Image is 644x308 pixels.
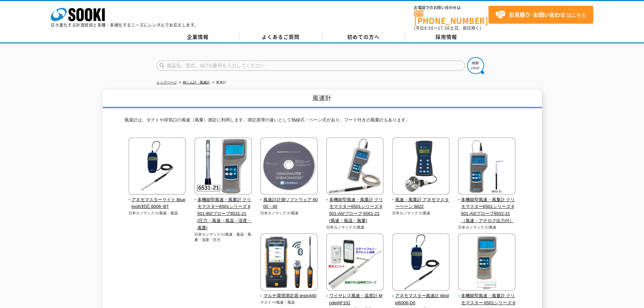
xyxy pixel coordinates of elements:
[157,80,177,84] a: トップページ
[438,25,450,31] span: 17:30
[124,117,520,127] p: 風速計は、ダクトや排気口の風速（風量）測定に利用します。測定原理の違いとして熱線式・ベーン式があり、フード付きの風量計もあります。
[260,190,318,210] a: 風速計計測ソフトウェア 6000－40
[458,224,516,230] p: 日本カノマックス/風速
[260,233,318,292] img: マルチ環境測定器 testo440
[392,137,450,196] img: 風速・風量計 アネモマスターベーン 6822
[183,80,210,84] a: 粉じん計・風速計
[414,25,481,31] span: (平日 ～ 土日、祝日除く)
[326,137,384,196] img: 多機能型風速・風量計 クリモマスター6501シリーズ 6501-A0/プローブ 6561-21(風速・風温・風量)
[509,10,566,19] strong: お見積り･お問い合わせ
[392,190,450,210] a: 風速・風量計 アネモマスターベーン 6822
[392,286,450,307] a: アネモマスター風速計 Model6006-D0
[458,233,516,292] img: 多機能型風速・風量計 クリモマスター 6501シリーズ 6501-00/プローブ6542-21（風速・風温）
[424,25,434,31] span: 8:50
[260,286,318,300] a: マルチ環境測定器 testo440
[194,190,252,232] a: 多機能型風速・風量計 クリモマスター6501シリーズ 6501-B0/プローブ6531-21(圧力・風速・風温・湿度・風量)
[326,233,384,292] img: ワイヤレス風速・温度計 ModelAF101
[260,210,318,216] p: 日本カノマックス/風速
[128,210,186,216] p: 日本カノマックス/風速・風温
[194,137,252,196] img: 多機能型風速・風量計 クリモマスター6501シリーズ 6501-B0/プローブ6531-21(圧力・風速・風温・湿度・風量)
[322,32,405,42] a: 初めての方へ
[260,137,318,196] img: 風速計計測ソフトウェア 6000－40
[239,32,322,42] a: よくあるご質問
[495,10,586,20] span: はこちら
[157,32,239,42] a: 企業情報
[128,196,186,211] span: アネモマスターライト Bluetooth対応 6006ｰBT
[326,286,384,307] a: ワイヤレス風速・温度計 ModelAF101
[392,292,450,307] span: アネモマスター風速計 Model6006-D0
[194,196,252,232] span: 多機能型風速・風量計 クリモマスター6501シリーズ 6501-B0/プローブ6531-21(圧力・風速・風温・湿度・風量)
[326,190,384,224] a: 多機能型風速・風量計 クリモマスター6501シリーズ 6501-A0/プローブ 6561-21(風速・風温・風量)
[194,232,252,243] p: 日本カノマックス/風速・風温・風量・湿度・圧力
[260,292,318,300] span: マルチ環境測定器 testo440
[102,90,542,108] h1: 風速計
[392,196,450,211] span: 風速・風量計 アネモマスターベーン 6822
[128,190,186,210] a: アネモマスターライト Bluetooth対応 6006ｰBT
[458,137,516,196] img: 多機能型風速・風量計 クリモマスター6501シリーズ 6501-A0/プローブ6552-21（風速・アナログ出力付）
[405,32,488,42] a: 採用情報
[414,6,488,10] span: お電話でのお問い合わせは
[458,196,516,224] span: 多機能型風速・風量計 クリモマスター6501シリーズ 6501-A0/プローブ6552-21（風速・アナログ出力付）
[458,190,516,224] a: 多機能型風速・風量計 クリモマスター6501シリーズ 6501-A0/プローブ6552-21（風速・アナログ出力付）
[157,61,465,71] input: 商品名、型式、NETIS番号を入力してください
[51,23,199,27] p: 日々進化する計測技術と多種・多様化するニーズにレンタルでお応えします。
[467,57,484,74] img: btn_search.png
[392,210,450,216] p: 日本カノマックス/風速
[128,137,186,196] img: アネモマスターライト Bluetooth対応 6006ｰBT
[326,196,384,224] span: 多機能型風速・風量計 クリモマスター6501シリーズ 6501-A0/プローブ 6561-21(風速・風温・風量)
[260,196,318,211] span: 風速計計測ソフトウェア 6000－40
[211,79,226,86] li: 風速計
[488,6,593,24] a: お見積り･お問い合わせはこちら
[414,10,488,24] a: [PHONE_NUMBER]
[326,292,384,307] span: ワイヤレス風速・温度計 ModelAF101
[326,224,384,230] p: 日本カノマックス/風速
[392,233,450,292] img: アネモマスター風速計 Model6006-D0
[260,300,318,305] p: テストー/風速・風温
[347,33,380,41] span: 初めての方へ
